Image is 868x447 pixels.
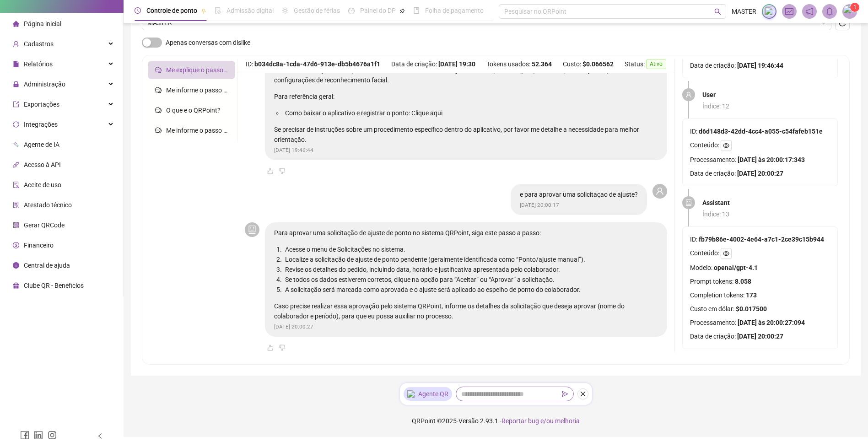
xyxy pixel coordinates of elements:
span: comment [155,67,162,73]
span: book [413,7,420,14]
span: [DATE] 19:46:44 [737,60,783,70]
span: d6d148d3-42dd-4cc4-a055-c54fafeb151e [699,126,823,136]
img: sparkle-icon.fc2bf0ac1784a2077858766a79e2daf3.svg [407,390,416,398]
span: info-circle [13,262,19,269]
li: Se todos os dados estiverem corretos, clique na opção para “Aceitar” ou “Aprovar” a solicitação. [283,275,658,285]
span: Admissão digital [226,7,274,14]
span: file-done [215,7,221,14]
span: Status: [625,59,645,69]
span: Atestado técnico [24,201,72,209]
span: $0.017500 [736,304,767,314]
span: Página inicial [24,20,61,27]
span: Reportar bug e/ou melhoria [501,417,580,425]
span: Custo em dólar: [690,304,734,314]
span: ID: [690,234,697,244]
span: file [13,61,19,67]
span: Processamento: [690,318,736,328]
span: comment [155,87,162,93]
span: openai/gpt-4.1 [714,263,758,273]
span: Gerar QRCode [24,221,65,229]
span: b034dc8a-1cda-47d6-913e-db5b4676a1f1 [254,59,380,69]
span: comment [155,107,162,113]
span: solution [13,202,19,208]
span: [DATE] 20:00:27 [737,168,783,178]
span: linkedin [34,431,43,440]
span: left [97,433,103,439]
span: sun [282,7,288,14]
span: qrcode [13,222,19,228]
span: close [580,391,586,397]
strong: User [702,91,716,98]
span: ID: [246,59,253,69]
span: Controle de ponto [146,7,197,14]
span: search [714,8,721,15]
span: Processamento: [690,155,736,165]
span: eye [723,250,729,257]
span: Agente de IA [24,141,59,148]
span: fund [785,7,793,16]
span: robot [248,226,256,234]
span: MASTER [732,6,756,16]
span: Índice: 12 [702,101,838,111]
span: comment [155,127,162,134]
span: user [685,92,692,98]
p: e para aprovar uma solicitaçao de ajuste? [520,189,638,199]
span: eye [723,142,729,149]
span: Tokens usados: [486,59,530,69]
span: 1 [853,4,857,11]
span: [DATE] 20:00:27 [737,331,783,341]
span: Me informe o passo a passo pra fechar a folha de ponto pelo sistema [166,86,361,94]
span: [DATE] 19:30 [438,59,475,69]
span: [DATE] às 20:00:17:343 [738,155,805,165]
span: O que e o QRPoint? [166,107,221,114]
li: Revise os detalhes do pedido, incluindo data, horário e justificativa apresentada pelo colaborador. [283,264,658,275]
span: Financeiro [24,242,54,249]
img: 0 [843,5,857,18]
span: user-add [13,41,19,47]
span: Ativo [646,59,666,69]
span: Me explique o passo a passo para fechar a folha de ponto pelo sistema [166,66,366,74]
span: [DATE] 20:00:27 [274,323,313,330]
footer: QRPoint © 2025 - 2.93.1 - [124,405,868,437]
span: clock-circle [135,7,141,14]
span: Exportações [24,101,59,108]
span: gift [13,282,19,289]
span: lock [13,81,19,87]
p: Para referência geral: [274,92,658,102]
span: bell [825,7,834,16]
span: Me informe o passo a passo pra fechar a folha de ponto pelo sistema [166,127,361,134]
span: Central de ajuda [24,262,70,269]
span: Aceite de uso [24,181,61,188]
span: home [13,21,19,27]
span: robot [685,199,692,206]
span: Administração [24,81,65,88]
p: Para aprovar uma solicitação de ajuste de ponto no sistema QRPoint, siga este passo a passo: [274,228,658,238]
span: Data de criação: [690,60,736,70]
span: Data de criação: [391,59,437,69]
span: Clube QR - Beneficios [24,282,84,289]
span: facebook [20,431,29,440]
span: sync [13,121,19,128]
span: api [13,162,19,168]
span: user [656,187,664,195]
span: [DATE] 20:00:17 [520,202,559,208]
span: 8.058 [735,276,751,286]
span: Prompt tokens: [690,276,733,286]
p: Se precisar de instruções sobre um procedimento específico dentro do aplicativo, por favor me det... [274,124,658,145]
span: Versão [458,417,479,425]
span: 173 [746,290,757,300]
strong: Assistant [702,199,730,206]
li: Como baixar o aplicativo e registrar o ponto: Clique aqui [283,108,658,118]
span: audit [13,182,19,188]
span: Gestão de férias [294,7,340,14]
span: Completion tokens: [690,290,744,300]
span: Painel do DP [360,7,396,14]
li: Acesse o menu de Solicitações no sistema. [283,244,658,254]
img: sparkle-icon.fc2bf0ac1784a2077858766a79e2daf3.svg [764,6,774,16]
span: [DATE] às 20:00:27:094 [738,318,805,328]
span: fb79b86e-4002-4e64-a7c1-2ce39c15b944 [699,234,824,244]
span: Integrações [24,121,58,128]
span: export [13,101,19,108]
span: pushpin [201,8,206,14]
span: instagram [48,431,57,440]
